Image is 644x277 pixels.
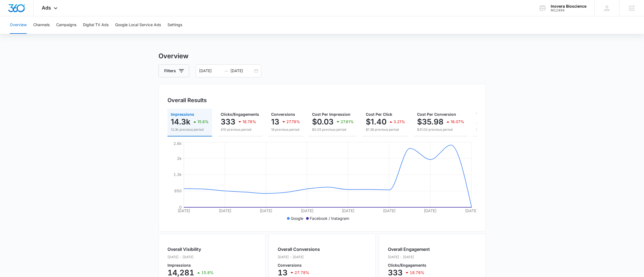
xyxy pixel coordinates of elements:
tspan: [DATE] [260,208,272,213]
button: Google Local Service Ads [115,16,161,34]
div: account name [551,4,586,8]
p: $1.36 previous period [366,127,405,132]
tspan: [DATE] [218,208,231,213]
p: Conversions [278,263,320,267]
tspan: [DATE] [383,208,395,213]
input: Start date [199,68,222,74]
h3: Overall Results [167,96,207,104]
div: account id [551,8,586,12]
span: Ads [42,5,51,11]
tspan: [DATE] [342,208,354,213]
p: Google [291,215,303,221]
tspan: [DATE] [301,208,313,213]
input: End date [230,68,253,74]
p: 14,281 [167,268,194,277]
p: 333 [221,117,235,126]
tspan: 0 [179,205,182,209]
p: 12.3k previous period [171,127,209,132]
p: [DATE] - [DATE] [388,255,430,260]
button: Channels [33,16,50,34]
tspan: [DATE] [424,208,436,213]
p: 18.78% [242,120,256,124]
p: Impressions [167,263,214,267]
p: 27.78% [286,120,300,124]
tspan: [DATE] [178,208,190,213]
span: swap-right [224,69,228,73]
p: $0.03 [312,117,334,126]
h3: Overview [158,51,486,61]
tspan: 2.6k [173,141,182,146]
p: 14.3k [171,117,190,126]
span: Cost Per Click [366,112,392,117]
p: 410 previous period [221,127,259,132]
h2: Overall Conversions [278,246,320,252]
button: Campaigns [56,16,76,34]
span: Total Spend [476,112,499,117]
tspan: [DATE] [465,208,478,213]
p: 13 [271,117,279,126]
p: Facebook / Instagram [310,215,349,221]
button: Settings [167,16,182,34]
p: $1.40 [366,117,387,126]
p: $0.05 previous period [312,127,354,132]
p: 13 [278,268,287,277]
button: Filters [158,64,189,77]
p: 333 [388,268,403,277]
p: [DATE] - [DATE] [167,255,214,260]
span: Impressions [171,112,194,117]
h2: Overall Engagement [388,246,430,252]
h2: Overall Visibility [167,246,214,252]
p: $558.00 previous period [476,127,526,132]
p: 27.78% [295,271,309,275]
p: 18.78% [410,271,424,275]
button: Overview [10,16,27,34]
p: [DATE] - [DATE] [278,255,320,260]
p: 18 previous period [271,127,300,132]
button: Digital TV Ads [83,16,109,34]
p: 16.07% [451,120,464,124]
span: Clicks/Engagements [221,112,259,117]
span: to [224,69,228,73]
p: 15.8% [197,120,209,124]
tspan: 1.3k [173,172,182,177]
span: Cost Per Impression [312,112,351,117]
p: $35.98 [417,117,444,126]
span: Cost Per Conversion [417,112,456,117]
p: 27.61% [341,120,354,124]
p: Clicks/Engagements [388,263,430,267]
p: 3.21% [394,120,405,124]
tspan: 2k [177,156,182,161]
span: Conversions [271,112,295,117]
p: $467.76 [476,117,506,126]
p: $31.00 previous period [417,127,464,132]
p: 15.8% [201,271,214,275]
tspan: 650 [174,188,182,193]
